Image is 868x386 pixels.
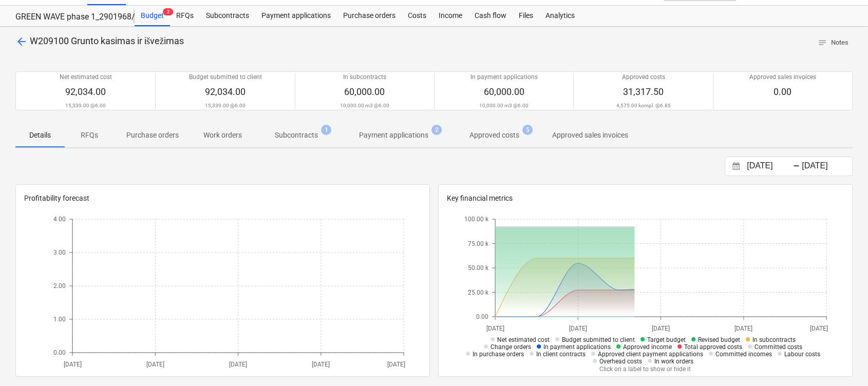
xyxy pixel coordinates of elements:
[486,324,504,332] tspan: [DATE]
[63,360,81,368] tspan: [DATE]
[543,343,611,351] span: In payment applications
[479,102,529,109] p: 10,000.00 m3 @ 6.00
[745,159,797,173] input: Start Date
[616,102,670,109] p: 4,575.00 kompl. @ 6.85
[170,6,200,26] a: RFQs
[784,351,820,358] span: Labour costs
[321,125,331,135] span: 1
[205,102,246,109] p: 15,339.00 @ 6.00
[163,8,173,15] span: 2
[473,351,524,358] span: In purchase orders
[734,324,752,332] tspan: [DATE]
[754,343,802,351] span: Committed costs
[65,86,106,97] span: 92,034.00
[569,324,587,332] tspan: [DATE]
[337,6,402,26] a: Purchase orders
[30,35,184,46] span: W209100 Grunto kasimas ir išvežimas
[599,358,642,365] span: Overhead costs
[484,86,524,97] span: 60,000.00
[810,324,828,332] tspan: [DATE]
[468,264,489,272] tspan: 50.00 k
[343,73,386,82] p: In subcontracts
[652,324,670,332] tspan: [DATE]
[468,289,489,296] tspan: 25.00 k
[476,313,488,320] tspan: 0.00
[647,336,686,343] span: Target budget
[623,343,672,351] span: Approved income
[146,360,164,368] tspan: [DATE]
[344,86,385,97] span: 60,000.00
[312,360,330,368] tspan: [DATE]
[135,6,170,26] a: Budget2
[490,343,531,351] span: Change orders
[28,130,52,141] p: Details
[727,161,745,172] button: Interact with the calendar and add the check-in date for your trip.
[205,86,246,97] span: 92,034.00
[24,193,421,204] p: Profitability forecast
[53,349,66,356] tspan: 0.00
[468,240,489,247] tspan: 75.00 k
[200,6,255,26] a: Subcontracts
[275,130,318,141] p: Subcontracts
[432,6,468,26] a: Income
[562,336,635,343] span: Budget submitted to client
[469,130,519,141] p: Approved costs
[818,38,827,47] span: notes
[77,130,102,141] p: RFQs
[447,193,844,204] p: Key financial metrics
[229,360,247,368] tspan: [DATE]
[431,125,442,135] span: 2
[387,360,405,368] tspan: [DATE]
[340,102,389,109] p: 10,000.00 m3 @ 6.00
[53,316,66,323] tspan: 1.00
[623,86,664,97] span: 31,317.50
[818,37,848,49] span: Notes
[65,102,106,109] p: 15,339.00 @ 6.00
[15,12,122,23] div: GREEN WAVE phase 1_2901968/2901969/2901972
[621,73,665,82] p: Approved costs
[800,159,852,173] input: End Date
[203,130,242,141] p: Work orders
[536,351,586,358] span: In client contracts
[684,343,742,351] span: Total approved costs
[552,130,628,141] p: Approved sales invoices
[464,216,489,223] tspan: 100.00 k
[470,73,538,82] p: In payment applications
[698,336,740,343] span: Revised budget
[513,6,539,26] a: Files
[135,6,170,26] div: Budget
[715,351,772,358] span: Committed incomes
[814,35,853,51] button: Notes
[817,337,868,386] iframe: Chat Widget
[468,6,513,26] a: Cash flow
[793,163,800,169] div: -
[53,282,66,289] tspan: 2.00
[53,216,66,223] tspan: 4.00
[522,125,533,135] span: 5
[539,6,581,26] a: Analytics
[654,358,693,365] span: In work orders
[773,86,791,97] span: 0.00
[188,73,261,82] p: Budget submitted to client
[60,73,112,82] p: Net estimated cost
[752,336,796,343] span: In subcontracts
[359,130,428,141] p: Payment applications
[126,130,179,141] p: Purchase orders
[598,351,703,358] span: Approved client payment applications
[15,35,28,48] span: arrow_back
[255,6,337,26] a: Payment applications
[402,6,432,26] a: Costs
[53,249,66,256] tspan: 3.00
[464,365,826,374] p: Click on a label to show or hide it
[749,73,816,82] p: Approved sales invoices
